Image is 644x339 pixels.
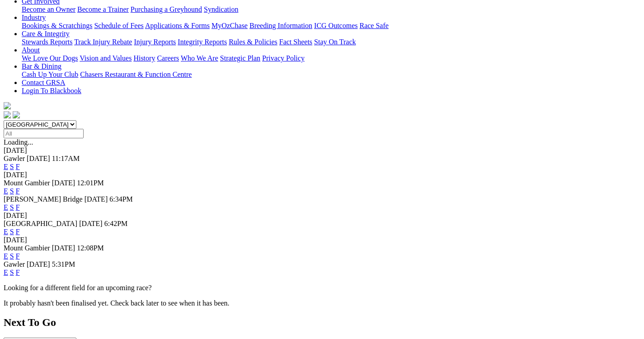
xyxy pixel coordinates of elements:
a: Care & Integrity [22,30,70,38]
div: Bar & Dining [22,71,640,79]
a: Track Injury Rebate [74,38,132,46]
a: Become an Owner [22,5,75,13]
a: Race Safe [359,22,388,29]
a: Fact Sheets [279,38,312,46]
a: Bookings & Scratchings [22,22,92,29]
img: facebook.svg [4,111,11,118]
a: We Love Our Dogs [22,54,78,62]
span: 11:17AM [52,155,80,162]
a: S [10,268,14,276]
span: Gawler [4,155,25,162]
a: About [22,46,40,54]
span: 12:01PM [77,179,104,187]
a: ICG Outcomes [314,22,357,29]
a: History [133,54,155,62]
a: F [16,187,20,195]
a: Strategic Plan [220,54,260,62]
a: S [10,187,14,195]
input: Select date [4,129,84,138]
span: Gawler [4,260,25,268]
span: 5:31PM [52,260,75,268]
a: Schedule of Fees [94,22,143,29]
a: Breeding Information [249,22,312,29]
a: Stewards Reports [22,38,72,46]
span: [DATE] [79,220,103,227]
span: Mount Gambier [4,244,50,252]
span: 6:42PM [104,220,128,227]
a: S [10,163,14,170]
a: Chasers Restaurant & Function Centre [80,71,192,78]
a: Syndication [204,5,238,13]
a: E [4,163,8,170]
div: Industry [22,22,640,30]
span: Mount Gambier [4,179,50,187]
span: [DATE] [52,179,75,187]
div: Get Involved [22,5,640,14]
span: [DATE] [85,195,108,203]
a: Bar & Dining [22,62,61,70]
a: Who We Are [181,54,218,62]
a: S [10,252,14,260]
div: [DATE] [4,212,640,220]
a: E [4,252,8,260]
img: twitter.svg [13,111,20,118]
span: [DATE] [27,155,50,162]
a: Injury Reports [134,38,176,46]
a: Privacy Policy [262,54,305,62]
a: Login To Blackbook [22,87,81,94]
span: [PERSON_NAME] Bridge [4,195,83,203]
a: F [16,203,20,211]
a: Rules & Policies [229,38,277,46]
div: Care & Integrity [22,38,640,46]
a: Careers [157,54,179,62]
p: Looking for a different field for an upcoming race? [4,284,640,292]
a: Stay On Track [314,38,356,46]
a: Vision and Values [80,54,132,62]
a: Industry [22,14,46,21]
a: F [16,228,20,235]
a: Purchasing a Greyhound [131,5,202,13]
span: Loading... [4,138,33,146]
div: [DATE] [4,171,640,179]
a: Contact GRSA [22,79,65,86]
a: Applications & Forms [145,22,210,29]
a: S [10,228,14,235]
partial: It probably hasn't been finalised yet. Check back later to see when it has been. [4,299,230,307]
div: About [22,54,640,62]
a: E [4,228,8,235]
a: F [16,268,20,276]
span: [DATE] [52,244,75,252]
div: [DATE] [4,236,640,244]
a: E [4,203,8,211]
span: 12:08PM [77,244,104,252]
div: [DATE] [4,146,640,155]
h2: Next To Go [4,316,640,329]
a: F [16,163,20,170]
img: logo-grsa-white.png [4,102,11,109]
a: S [10,203,14,211]
span: [DATE] [27,260,50,268]
a: Integrity Reports [178,38,227,46]
a: MyOzChase [212,22,248,29]
a: Cash Up Your Club [22,71,78,78]
a: E [4,187,8,195]
a: F [16,252,20,260]
a: Become a Trainer [77,5,129,13]
span: [GEOGRAPHIC_DATA] [4,220,77,227]
a: E [4,268,8,276]
span: 6:34PM [109,195,133,203]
